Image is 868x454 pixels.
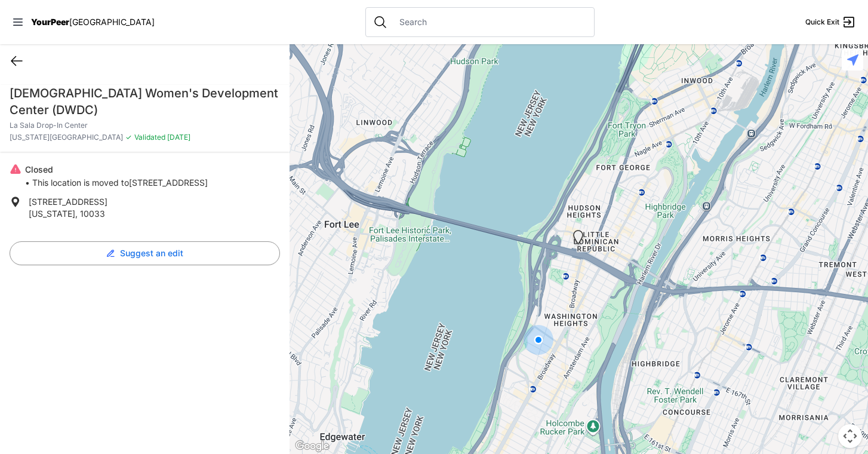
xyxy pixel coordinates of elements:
[838,424,862,448] button: Map camera controls
[10,85,280,118] h1: [DEMOGRAPHIC_DATA] Women's Development Center (DWDC)
[29,197,107,207] span: [STREET_ADDRESS]
[25,164,208,176] p: Closed
[125,133,132,142] span: ✓
[293,438,332,454] img: Google
[29,208,75,219] span: [US_STATE]
[69,17,155,27] span: [GEOGRAPHIC_DATA]
[10,121,280,130] p: La Sala Drop-In Center
[129,177,208,188] a: [STREET_ADDRESS]
[293,438,332,454] a: Open this area in Google Maps (opens a new window)
[10,241,280,265] button: Suggest an edit
[524,325,553,355] div: You are here!
[10,133,123,142] span: [US_STATE][GEOGRAPHIC_DATA]
[80,208,105,219] span: 10033
[805,15,856,29] a: Quick Exit
[31,19,155,26] a: YourPeer[GEOGRAPHIC_DATA]
[392,16,587,28] input: Search
[25,177,208,189] p: • This location is moved to
[134,133,165,142] span: Validated
[165,133,190,142] span: [DATE]
[75,208,78,219] span: ,
[31,17,69,27] span: YourPeer
[571,230,586,249] div: La Sala Drop-In Center
[120,247,183,259] span: Suggest an edit
[805,17,839,27] span: Quick Exit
